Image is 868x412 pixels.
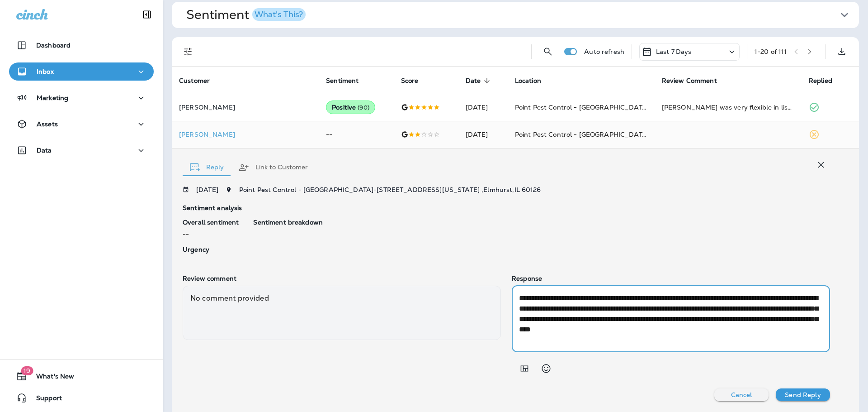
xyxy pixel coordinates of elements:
span: What's New [27,373,74,383]
button: Add in a premade template [515,359,533,378]
span: Point Pest Control - [GEOGRAPHIC_DATA] - [STREET_ADDRESS][US_STATE] , Elmhurst , IL 60126 [239,186,541,194]
button: What's This? [252,8,306,21]
span: Customer [179,77,222,85]
button: Assets [9,115,154,133]
span: Review Comment [662,77,729,85]
span: Replied [809,77,832,85]
button: Inbox [9,62,154,81]
button: SentimentWhat's This? [179,2,866,28]
p: Cancel [731,391,752,398]
p: Last 7 Days [656,48,692,55]
td: [DATE] [458,121,508,148]
div: Lamont was very flexible in listening to me and meeting my requests. All technicians have been gr... [662,103,794,112]
p: [PERSON_NAME] [179,131,311,138]
p: Data [37,147,52,154]
p: [DATE] [196,186,218,193]
p: Send Reply [785,391,821,398]
button: Marketing [9,89,154,107]
span: Score [401,77,419,85]
div: Positive [326,101,375,114]
span: Date [466,77,493,85]
p: Sentiment analysis [183,204,830,211]
button: Dashboard [9,36,154,54]
span: Score [401,77,430,85]
div: No comment provided [183,286,501,340]
button: Reply [183,151,231,184]
span: Support [27,394,62,405]
p: Auto refresh [584,48,624,55]
p: Overall sentiment [183,219,239,226]
span: ( 90 ) [358,104,369,111]
td: [DATE] [458,94,508,121]
button: Cancel [714,388,769,401]
div: 1 - 20 of 111 [755,48,787,55]
button: 19What's New [9,367,154,385]
button: Collapse Sidebar [134,5,160,24]
span: Replied [809,77,844,85]
span: Review Comment [662,77,717,85]
button: Select an emoji [537,359,555,378]
button: Search Reviews [539,43,557,61]
span: Location [515,77,553,85]
p: Response [512,275,830,282]
button: Filters [179,43,197,61]
td: -- [319,121,394,148]
p: [PERSON_NAME] [179,104,311,111]
span: Date [466,77,481,85]
button: Support [9,389,154,407]
span: Customer [179,77,210,85]
p: Review comment [183,275,501,282]
span: Sentiment [326,77,370,85]
span: Location [515,77,541,85]
div: -- [183,219,239,239]
button: Data [9,141,154,159]
button: Export as CSV [833,43,851,61]
p: Marketing [37,94,68,101]
p: Inbox [37,68,54,75]
button: Send Reply [776,388,830,401]
p: Assets [37,120,58,128]
p: Urgency [183,246,239,253]
p: Dashboard [36,42,71,49]
span: 19 [21,366,33,375]
span: Point Pest Control - [GEOGRAPHIC_DATA] [515,130,649,139]
p: Sentiment breakdown [253,219,830,226]
button: Link to Customer [231,151,315,184]
div: What's This? [255,10,303,19]
span: Sentiment [326,77,359,85]
span: Point Pest Control - [GEOGRAPHIC_DATA] [515,103,649,111]
h1: Sentiment [186,7,306,23]
div: Click to view Customer Drawer [179,131,311,138]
